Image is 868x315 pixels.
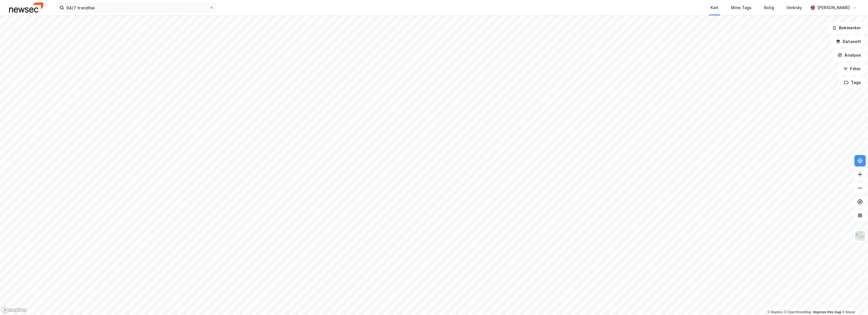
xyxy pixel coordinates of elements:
[731,4,752,11] div: Mine Tags
[787,4,802,11] div: Verktøy
[9,3,43,13] img: newsec-logo.f6e21ccffca1b3a03d2d.png
[784,310,812,314] a: OpenStreetMap
[840,288,868,315] iframe: Chat Widget
[711,4,719,11] div: Kart
[813,310,841,314] a: Improve this map
[2,307,27,313] a: Mapbox homepage
[64,3,209,12] input: Søk på adresse, matrikkel, gårdeiere, leietakere eller personer
[827,22,866,34] button: Bokmerker
[767,310,783,314] a: Mapbox
[855,230,865,241] img: Z
[817,4,850,11] div: [PERSON_NAME]
[840,288,868,315] div: Kontrollprogram for chat
[838,63,866,75] button: Filter
[764,4,774,11] div: Bolig
[831,36,866,47] button: Datasett
[839,77,866,88] button: Tags
[833,50,866,61] button: Analyse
